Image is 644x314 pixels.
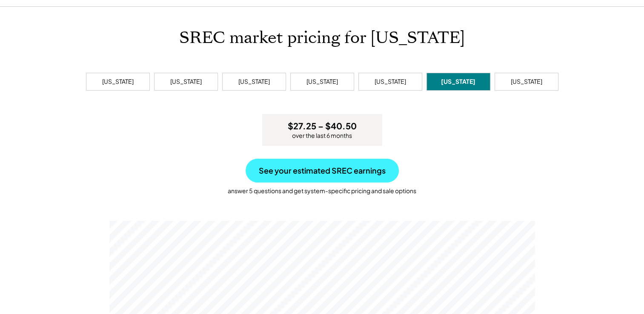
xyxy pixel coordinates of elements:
div: over the last 6 months [292,131,352,140]
div: [US_STATE] [170,77,202,86]
h1: SREC market pricing for [US_STATE] [179,28,465,48]
div: [US_STATE] [375,77,406,86]
div: [US_STATE] [441,77,475,86]
div: answer 5 questions and get system-specific pricing and sale options [9,183,635,195]
h3: $27.25 – $40.50 [288,120,357,131]
div: [US_STATE] [238,77,270,86]
div: [US_STATE] [102,77,134,86]
div: [US_STATE] [306,77,338,86]
div: [US_STATE] [511,77,542,86]
button: See your estimated SREC earnings [246,159,399,183]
